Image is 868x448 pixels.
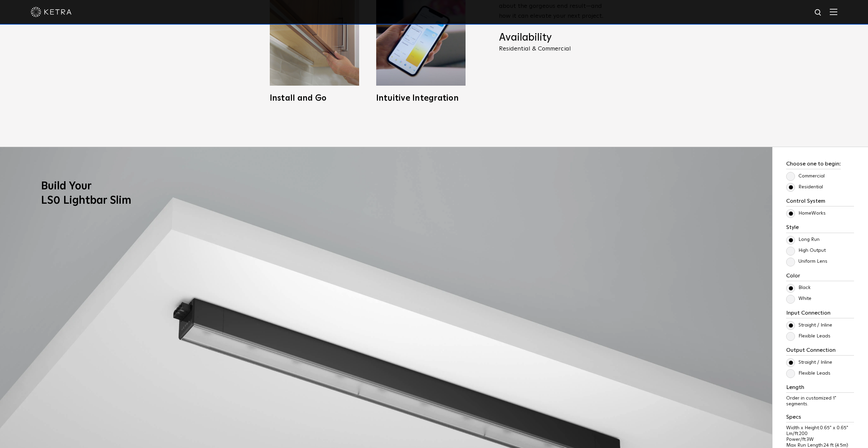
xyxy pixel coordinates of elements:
[824,443,848,448] span: 24 ft (4.5m)
[786,437,854,443] p: Power/ft:
[820,425,848,430] span: 0.65" x 0.65"
[786,184,823,190] label: Residential
[786,333,830,339] label: Flexible Leads
[786,414,854,422] h3: Specs
[786,285,811,291] label: Black
[786,161,841,169] h3: Choose one to begin:
[786,371,830,376] label: Flexible Leads
[499,46,605,52] p: Residential & Commercial
[786,425,854,431] p: Width x Height:
[786,396,836,406] span: Order in customized 1" segments.
[799,431,808,436] span: 200
[270,94,359,102] h3: Install and Go
[786,431,854,437] p: Lm/ft:
[31,7,72,17] img: ketra-logo-2019-white
[786,384,854,393] h3: Length
[786,296,811,302] label: White
[786,259,827,264] label: Uniform Lens
[786,211,826,216] label: HomeWorks
[830,9,837,15] img: Hamburger%20Nav.svg
[786,224,854,233] h3: Style
[499,31,605,44] h4: Availability
[786,310,854,318] h3: Input Connection
[786,273,854,281] h3: Color
[807,437,814,442] span: 3W
[786,248,826,254] label: High Output
[786,198,854,206] h3: Control System
[376,94,466,102] h3: Intuitive Integration
[786,173,825,179] label: Commercial
[786,237,820,243] label: Long Run
[814,9,823,17] img: search icon
[786,347,854,356] h3: Output Connection
[786,360,832,365] label: Straight / Inline
[786,322,832,328] label: Straight / Inline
